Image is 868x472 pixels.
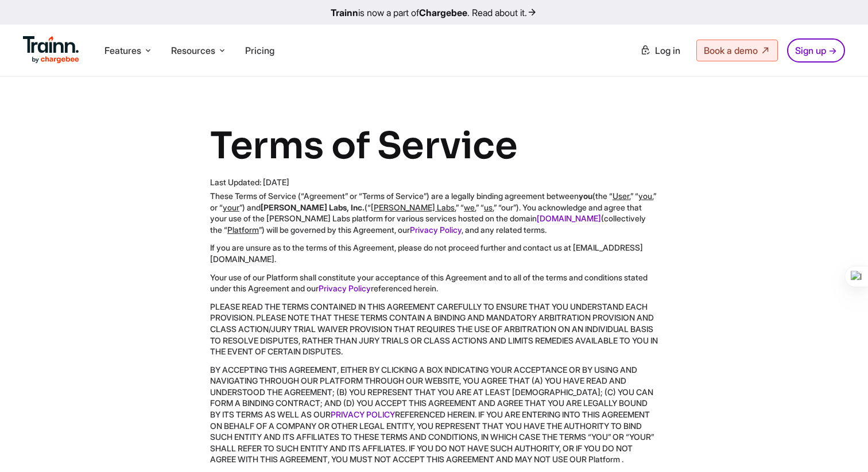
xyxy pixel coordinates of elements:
[171,44,215,57] span: Resources
[464,202,475,212] u: we
[419,7,467,18] b: Chargebee
[638,191,652,201] u: you
[655,45,680,56] span: Log in
[696,40,778,61] a: Book a demo
[227,225,259,235] u: Platform
[223,202,239,212] u: your
[210,242,658,264] p: If you are unsure as to the terms of this Agreement, please do not proceed further and contact us...
[787,38,845,63] a: Sign up →
[245,45,274,56] a: Pricing
[319,283,371,293] a: Privacy Policy
[210,272,658,294] p: Your use of our Platform shall constitute your acceptance of this Agreement and to all of the ter...
[331,409,395,419] a: PRIVACY POLICY
[331,7,358,18] b: Trainn
[23,36,79,64] img: Trainn Logo
[261,202,365,212] b: [PERSON_NAME] Labs, Inc.
[210,190,658,235] p: These Terms of Service (“Agreement” or “Terms of Service”) are a legally binding agreement betwee...
[811,417,868,472] iframe: Chat Widget
[371,202,455,212] u: [PERSON_NAME] Labs
[484,202,493,212] u: us
[104,44,141,57] span: Features
[704,45,758,56] span: Book a demo
[633,40,687,61] a: Log in
[410,225,462,235] a: Privacy Policy
[210,364,658,465] p: BY ACCEPTING THIS AGREEMENT, EITHER BY CLICKING A BOX INDICATING YOUR ACCEPTANCE OR BY USING AND ...
[579,191,592,201] b: you
[613,191,629,201] u: User
[210,301,658,357] p: PLEASE READ THE TERMS CONTAINED IN THIS AGREEMENT CAREFULLY TO ENSURE THAT YOU UNDERSTAND EACH PR...
[210,177,658,188] div: Last Updated: [DATE]
[537,213,601,223] a: [DOMAIN_NAME]
[210,123,658,170] h1: Terms of Service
